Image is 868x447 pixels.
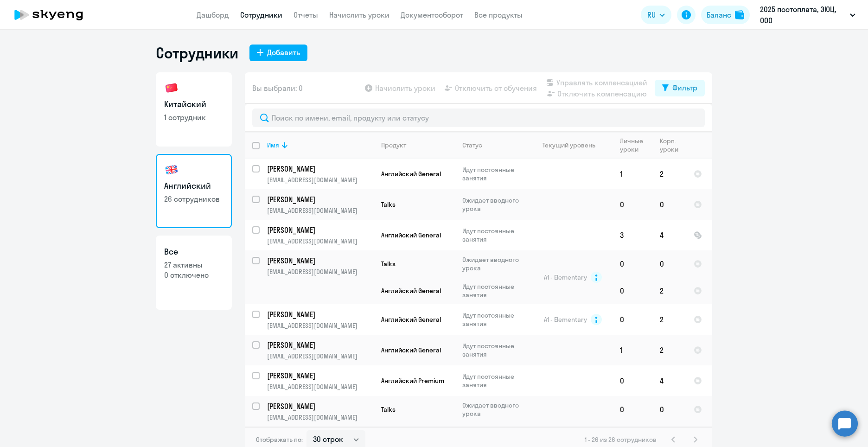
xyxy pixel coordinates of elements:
[267,383,373,391] p: [EMAIL_ADDRESS][DOMAIN_NAME]
[613,277,652,304] td: 0
[164,246,223,258] h3: Все
[585,435,657,444] span: 1 - 26 из 26 сотрудников
[652,277,686,304] td: 2
[462,166,526,182] p: Идут постоянные занятия
[381,377,444,385] span: Английский Premium
[655,80,705,96] button: Фильтр
[267,176,373,184] p: [EMAIL_ADDRESS][DOMAIN_NAME]
[620,137,652,153] div: Личные уроки
[294,10,318,19] a: Отчеты
[267,47,300,58] div: Добавить
[267,352,373,360] p: [EMAIL_ADDRESS][DOMAIN_NAME]
[652,220,686,250] td: 4
[164,112,223,122] p: 1 сотрудник
[652,189,686,220] td: 0
[267,206,373,215] p: [EMAIL_ADDRESS][DOMAIN_NAME]
[267,237,373,245] p: [EMAIL_ADDRESS][DOMAIN_NAME]
[164,162,179,177] img: english
[267,225,372,235] p: [PERSON_NAME]
[267,401,372,411] p: [PERSON_NAME]
[672,82,697,93] div: Фильтр
[660,137,686,153] div: Корп. уроки
[267,141,373,149] div: Имя
[652,304,686,335] td: 2
[462,311,526,328] p: Идут постоянные занятия
[613,250,652,277] td: 0
[156,236,232,310] a: Все27 активны0 отключено
[329,10,389,19] a: Начислить уроки
[381,200,396,209] span: Talks
[267,164,373,174] a: [PERSON_NAME]
[474,10,523,19] a: Все продукты
[267,340,373,350] a: [PERSON_NAME]
[164,270,223,280] p: 0 отключено
[164,98,223,110] h3: Китайский
[760,4,846,26] p: 2025 постоплата, ЭЮЦ, ООО
[267,370,373,381] a: [PERSON_NAME]
[534,141,612,149] div: Текущий уровень
[462,372,526,389] p: Идут постоянные занятия
[544,315,587,324] span: A1 - Elementary
[647,9,656,20] span: RU
[267,321,373,330] p: [EMAIL_ADDRESS][DOMAIN_NAME]
[613,159,652,189] td: 1
[249,45,307,61] button: Добавить
[267,164,372,174] p: [PERSON_NAME]
[197,10,229,19] a: Дашборд
[462,255,526,272] p: Ожидает вводного урока
[252,83,303,94] span: Вы выбрали: 0
[613,189,652,220] td: 0
[267,268,373,276] p: [EMAIL_ADDRESS][DOMAIN_NAME]
[164,260,223,270] p: 27 активны
[462,282,526,299] p: Идут постоянные занятия
[267,340,372,350] p: [PERSON_NAME]
[542,141,595,149] div: Текущий уровень
[652,159,686,189] td: 2
[164,194,223,204] p: 26 сотрудников
[707,9,731,20] div: Баланс
[252,109,705,127] input: Поиск по имени, email, продукту или статусу
[652,365,686,396] td: 4
[652,250,686,277] td: 0
[267,225,373,235] a: [PERSON_NAME]
[613,335,652,365] td: 1
[401,10,463,19] a: Документооборот
[267,255,372,266] p: [PERSON_NAME]
[462,227,526,243] p: Идут постоянные занятия
[267,194,373,204] a: [PERSON_NAME]
[267,401,373,411] a: [PERSON_NAME]
[267,413,373,421] p: [EMAIL_ADDRESS][DOMAIN_NAME]
[156,72,232,147] a: Китайский1 сотрудник
[267,370,372,381] p: [PERSON_NAME]
[240,10,282,19] a: Сотрудники
[613,220,652,250] td: 3
[381,170,441,178] span: Английский General
[156,44,238,62] h1: Сотрудники
[462,141,482,149] div: Статус
[267,309,373,319] a: [PERSON_NAME]
[164,180,223,192] h3: Английский
[652,396,686,423] td: 0
[381,346,441,354] span: Английский General
[156,154,232,228] a: Английский26 сотрудников
[267,194,372,204] p: [PERSON_NAME]
[755,4,860,26] button: 2025 постоплата, ЭЮЦ, ООО
[613,396,652,423] td: 0
[613,365,652,396] td: 0
[462,401,526,418] p: Ожидает вводного урока
[381,260,396,268] span: Talks
[381,141,406,149] div: Продукт
[544,273,587,281] span: A1 - Elementary
[613,304,652,335] td: 0
[381,287,441,295] span: Английский General
[462,196,526,213] p: Ожидает вводного урока
[652,335,686,365] td: 2
[462,342,526,358] p: Идут постоянные занятия
[267,255,373,266] a: [PERSON_NAME]
[735,10,744,19] img: balance
[267,309,372,319] p: [PERSON_NAME]
[701,6,750,24] button: Балансbalance
[381,405,396,414] span: Talks
[381,231,441,239] span: Английский General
